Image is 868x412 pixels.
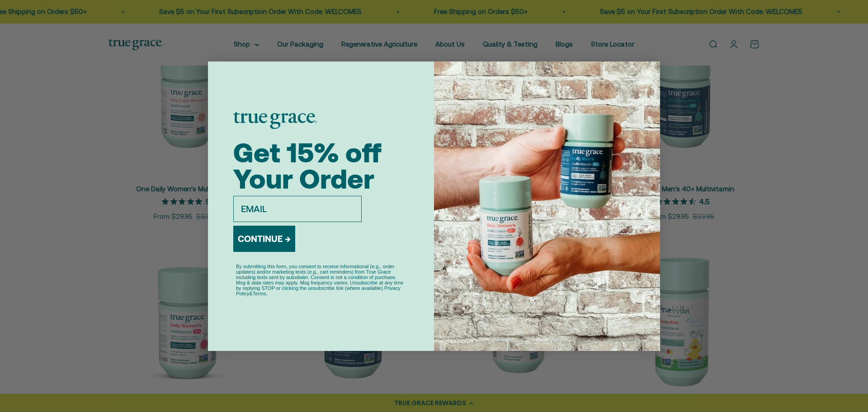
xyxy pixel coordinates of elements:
button: Close dialog [641,65,656,81]
img: ea6db371-f0a2-4b66-b0cf-f62b63694141.jpeg [434,62,660,351]
input: EMAIL [233,196,362,222]
span: Get 15% off Your Order [233,137,382,194]
a: Privacy Policy [236,285,401,296]
button: CONTINUE → [233,226,295,252]
a: Terms [253,291,266,296]
p: By submitting this form, you consent to receive informational (e.g., order updates) and/or market... [236,264,406,296]
img: logo placeholder [233,112,317,129]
